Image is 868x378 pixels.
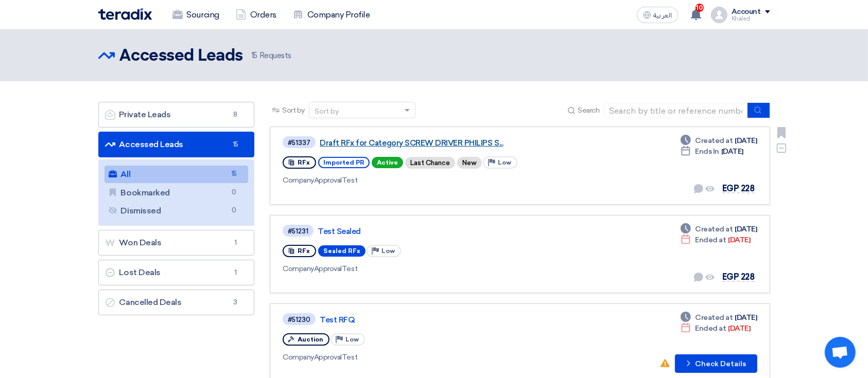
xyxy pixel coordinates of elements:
div: ApprovalTest [283,263,577,274]
a: Test RFQ [320,315,577,325]
div: ApprovalTest [283,352,579,363]
a: Sourcing [164,4,228,26]
a: All [105,166,249,183]
span: RFx [298,247,310,255]
span: Requests [251,50,291,62]
div: [DATE] [681,146,743,157]
div: Open chat [825,337,856,368]
span: 15 [229,139,241,150]
span: 1 [229,267,241,278]
span: Ended at [695,323,726,334]
div: Account [732,8,761,16]
span: Active [372,157,403,168]
h2: Accessed Leads [120,46,243,66]
span: Company [283,353,314,362]
span: 15 [228,169,240,179]
span: Low [381,247,395,255]
span: 1 [229,238,241,248]
span: 0 [228,205,240,216]
a: Draft RFx for Category SCREW DRIVER PHILIPS S... [320,138,577,148]
div: [DATE] [681,135,757,146]
span: EGP 228 [722,184,755,193]
span: Imported PR [318,157,370,168]
a: Lost Deals1 [98,260,255,285]
div: #51230 [288,316,310,323]
span: Sealed RFx [318,245,366,257]
button: العربية [637,7,678,23]
span: 15 [251,51,257,60]
a: Company Profile [285,4,378,26]
span: Created at [695,135,733,146]
button: Check Details [675,354,757,373]
div: [DATE] [681,235,750,245]
span: Search [578,105,599,116]
div: #51231 [288,228,308,235]
div: New [457,157,482,169]
span: العربية [653,12,672,19]
span: 8 [229,110,241,120]
div: Sort by [315,106,339,117]
span: Company [283,264,314,273]
span: Ended at [695,235,726,245]
span: Created at [695,224,733,235]
a: Orders [228,4,285,26]
a: Dismissed [105,202,249,220]
a: Private Leads8 [98,102,255,128]
span: Sort by [282,105,305,116]
img: Teradix logo [98,8,152,20]
a: Cancelled Deals3 [98,290,255,315]
span: Auction [298,336,323,343]
span: 0 [228,187,240,198]
div: [DATE] [681,312,757,323]
span: RFx [298,159,310,166]
a: Accessed Leads15 [98,132,255,157]
span: 3 [229,297,241,308]
div: ApprovalTest [283,175,579,186]
span: 10 [696,4,704,12]
a: Bookmarked [105,184,249,202]
span: Company [283,176,314,185]
span: Low [498,159,511,166]
span: Low [345,336,359,343]
a: Test Sealed [318,227,575,236]
div: Khaled [732,16,770,22]
div: [DATE] [681,224,757,235]
span: EGP 228 [722,272,755,282]
div: #51337 [288,139,310,146]
div: Last Chance [405,157,455,169]
img: profile_test.png [711,7,727,23]
span: Created at [695,312,733,323]
span: [DATE] [693,323,750,334]
span: Ends In [695,146,719,157]
input: Search by title or reference number [604,103,748,118]
a: Won Deals1 [98,230,255,256]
